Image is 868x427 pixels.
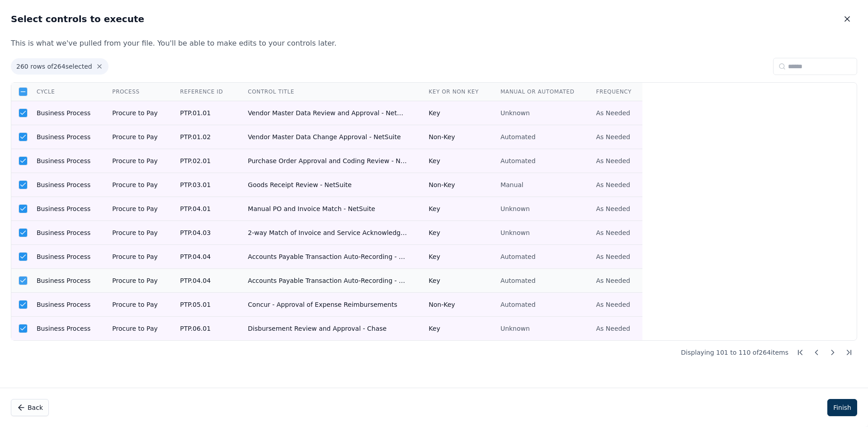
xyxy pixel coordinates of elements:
[418,221,490,245] td: Key
[101,269,169,293] td: Procure to Pay
[169,173,237,197] td: PTP.03.01
[101,149,169,173] td: Procure to Pay
[237,293,418,317] td: Concur - Approval of Expense Reimbursements
[237,101,418,125] td: Vendor Master Data Review and Approval - NetSuite
[237,317,418,341] td: Disbursement Review and Approval - Chase
[585,101,642,125] td: As Needed
[792,344,808,361] button: First
[237,197,418,221] td: Manual PO and Invoice Match - NetSuite
[101,293,169,317] td: Procure to Pay
[585,293,642,317] td: As Needed
[585,149,642,173] td: As Needed
[26,125,101,149] td: Business Process
[841,344,857,361] button: Last
[418,125,490,149] td: Non-Key
[585,125,642,149] td: As Needed
[101,173,169,197] td: Procure to Pay
[490,317,585,341] td: Unknown
[490,173,585,197] td: Manual
[26,149,101,173] td: Business Process
[490,83,585,101] th: Manual or Automated
[169,245,237,269] td: PTP.04.04
[169,317,237,341] td: PTP.06.01
[26,101,101,125] td: Business Process
[418,317,490,341] td: Key
[169,269,237,293] td: PTP.04.04
[237,269,418,293] td: Accounts Payable Transaction Auto-Recording - MineralTree
[26,83,101,101] th: Cycle
[490,269,585,293] td: Automated
[169,125,237,149] td: PTP.01.02
[490,293,585,317] td: Automated
[101,221,169,245] td: Procure to Pay
[169,101,237,125] td: PTP.01.01
[169,83,237,101] th: Reference ID
[585,83,642,101] th: Frequency
[101,101,169,125] td: Procure to Pay
[418,101,490,125] td: Key
[26,293,101,317] td: Business Process
[101,83,169,101] th: Process
[101,197,169,221] td: Procure to Pay
[101,245,169,269] td: Procure to Pay
[169,149,237,173] td: PTP.02.01
[585,197,642,221] td: As Needed
[808,344,825,361] button: Previous
[237,173,418,197] td: Goods Receipt Review - NetSuite
[237,83,418,101] th: Control Title
[169,197,237,221] td: PTP.04.01
[11,58,108,75] span: 260 rows of 264 selected
[26,197,101,221] td: Business Process
[418,149,490,173] td: Key
[825,344,841,361] button: Next
[418,245,490,269] td: Key
[585,269,642,293] td: As Needed
[585,173,642,197] td: As Needed
[237,149,418,173] td: Purchase Order Approval and Coding Review - NetSuite
[11,399,49,416] button: Back
[26,317,101,341] td: Business Process
[11,13,144,25] h2: Select controls to execute
[101,317,169,341] td: Procure to Pay
[11,344,857,361] div: Displaying 101 to 110 of 264 items
[490,221,585,245] td: Unknown
[26,221,101,245] td: Business Process
[101,125,169,149] td: Procure to Pay
[418,269,490,293] td: Key
[585,221,642,245] td: As Needed
[585,245,642,269] td: As Needed
[169,221,237,245] td: PTP.04.03
[490,125,585,149] td: Automated
[490,197,585,221] td: Unknown
[418,197,490,221] td: Key
[418,293,490,317] td: Non-Key
[26,173,101,197] td: Business Process
[418,83,490,101] th: Key or Non Key
[237,125,418,149] td: Vendor Master Data Change Approval - NetSuite
[237,221,418,245] td: 2-way Match of Invoice and Service Acknowledgement - NetSuite
[237,245,418,269] td: Accounts Payable Transaction Auto-Recording - NetSuite
[26,245,101,269] td: Business Process
[169,293,237,317] td: PTP.05.01
[585,317,642,341] td: As Needed
[26,269,101,293] td: Business Process
[490,245,585,269] td: Automated
[418,173,490,197] td: Non-Key
[490,101,585,125] td: Unknown
[490,149,585,173] td: Automated
[827,399,857,416] button: Finish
